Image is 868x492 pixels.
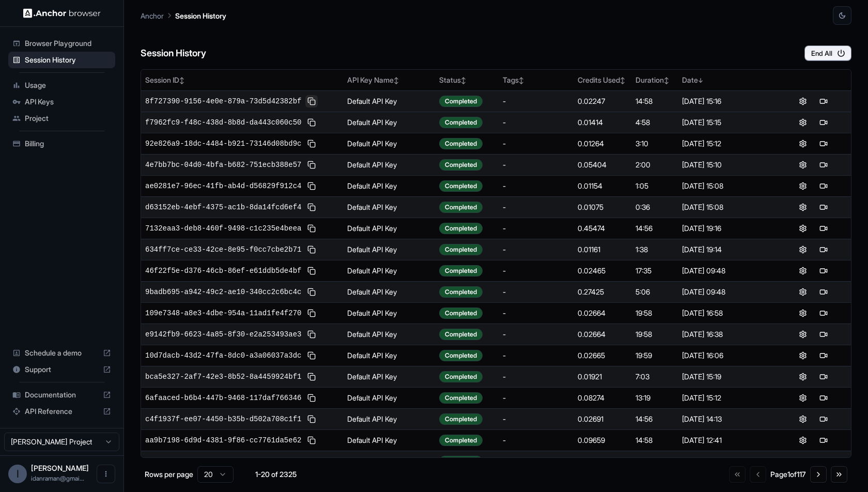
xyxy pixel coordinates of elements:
[439,244,483,255] div: Completed
[145,469,193,480] p: Rows per page
[682,244,772,255] div: [DATE] 19:14
[439,435,483,446] div: Completed
[343,387,436,408] td: Default API Key
[145,414,301,424] span: c4f1937f-ee07-4450-b35b-d502a708c1f1
[439,392,483,404] div: Completed
[578,372,627,382] div: 0.01921
[503,160,569,170] div: -
[620,76,625,84] span: ↕
[145,350,301,361] span: 10d7dacb-43d2-47fa-8dc0-a3a06037a3dc
[25,364,99,375] span: Support
[8,345,115,361] div: Schedule a demo
[145,244,301,255] span: 634ff7ce-ce33-42ce-8e95-f0cc7cbe2b71
[636,244,674,255] div: 1:38
[636,329,674,340] div: 19:58
[439,265,483,276] div: Completed
[25,348,99,358] span: Schedule a demo
[503,308,569,318] div: -
[25,390,99,400] span: Documentation
[8,361,115,378] div: Support
[578,414,627,424] div: 0.02691
[145,435,301,445] span: aa9b7198-6d9d-4381-9f86-cc7761da5e62
[578,160,627,170] div: 0.05404
[578,117,627,128] div: 0.01414
[503,202,569,212] div: -
[682,372,772,382] div: [DATE] 15:19
[682,96,772,106] div: [DATE] 15:16
[145,329,301,340] span: e9142fb9-6623-4a85-8f30-e2a253493ae3
[8,35,115,52] div: Browser Playground
[578,393,627,403] div: 0.08274
[23,8,101,18] img: Anchor Logo
[343,366,436,387] td: Default API Key
[682,117,772,128] div: [DATE] 15:15
[682,139,772,149] div: [DATE] 15:12
[439,413,483,425] div: Completed
[461,76,466,84] span: ↕
[439,180,483,192] div: Completed
[636,266,674,276] div: 17:35
[8,94,115,110] div: API Keys
[578,435,627,445] div: 0.09659
[343,133,436,154] td: Default API Key
[179,76,184,84] span: ↕
[343,112,436,133] td: Default API Key
[682,160,772,170] div: [DATE] 15:10
[394,76,399,84] span: ↕
[141,46,206,61] h6: Session History
[145,393,301,403] span: 6afaaced-b6b4-447b-9468-117daf766346
[343,324,436,345] td: Default API Key
[636,96,674,106] div: 14:58
[8,465,27,483] div: I
[31,474,84,482] span: idanraman@gmail.com
[31,464,89,472] span: Idan Raman
[175,10,226,21] p: Session History
[664,76,669,84] span: ↕
[25,139,111,149] span: Billing
[503,266,569,276] div: -
[578,266,627,276] div: 0.02465
[343,239,436,260] td: Default API Key
[682,308,772,318] div: [DATE] 16:58
[347,75,431,85] div: API Key Name
[439,75,494,85] div: Status
[145,139,301,149] span: 92e826a9-18dc-4484-b921-73146d08bd9c
[682,181,772,191] div: [DATE] 15:08
[8,387,115,403] div: Documentation
[578,75,627,85] div: Credits Used
[503,350,569,361] div: -
[343,429,436,451] td: Default API Key
[503,139,569,149] div: -
[439,371,483,382] div: Completed
[145,372,301,382] span: bca5e327-2af7-42e3-8b52-8a4459924bf1
[439,308,483,319] div: Completed
[439,329,483,340] div: Completed
[343,218,436,239] td: Default API Key
[636,350,674,361] div: 19:59
[578,181,627,191] div: 0.01154
[503,75,569,85] div: Tags
[145,456,301,467] span: 7a1b96b8-d7bc-4c9c-b19f-e9e9b7a68c74
[503,181,569,191] div: -
[439,202,483,213] div: Completed
[439,223,483,234] div: Completed
[145,160,301,170] span: 4e7bb7bc-04d0-4bfa-b682-751ecb388e57
[25,38,111,49] span: Browser Playground
[682,414,772,424] div: [DATE] 14:13
[8,135,115,152] div: Billing
[636,117,674,128] div: 4:58
[343,154,436,175] td: Default API Key
[145,202,301,212] span: d63152eb-4ebf-4375-ac1b-8da14fcd6ef4
[250,469,302,480] div: 1-20 of 2325
[578,96,627,106] div: 0.02247
[519,76,524,84] span: ↕
[343,408,436,429] td: Default API Key
[343,260,436,281] td: Default API Key
[636,414,674,424] div: 14:56
[8,77,115,94] div: Usage
[636,223,674,234] div: 14:56
[682,329,772,340] div: [DATE] 16:38
[25,80,111,90] span: Usage
[439,456,483,467] div: Completed
[439,350,483,361] div: Completed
